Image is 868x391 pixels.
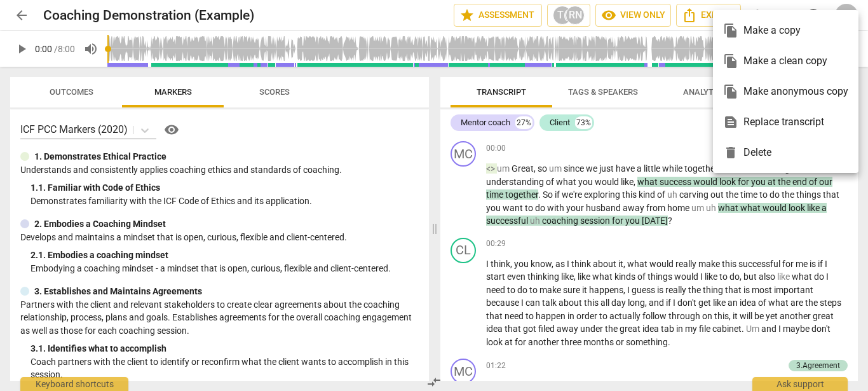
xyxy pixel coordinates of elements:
div: Make a clean copy [723,46,848,76]
span: delete [723,145,738,160]
div: Make a copy [723,15,848,46]
div: Delete [723,137,848,168]
span: text_snippet [723,114,738,130]
div: Make anonymous copy [723,76,848,107]
div: Replace transcript [723,107,848,137]
span: file_copy [723,53,738,69]
span: file_copy [723,23,738,38]
span: file_copy [723,84,738,99]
